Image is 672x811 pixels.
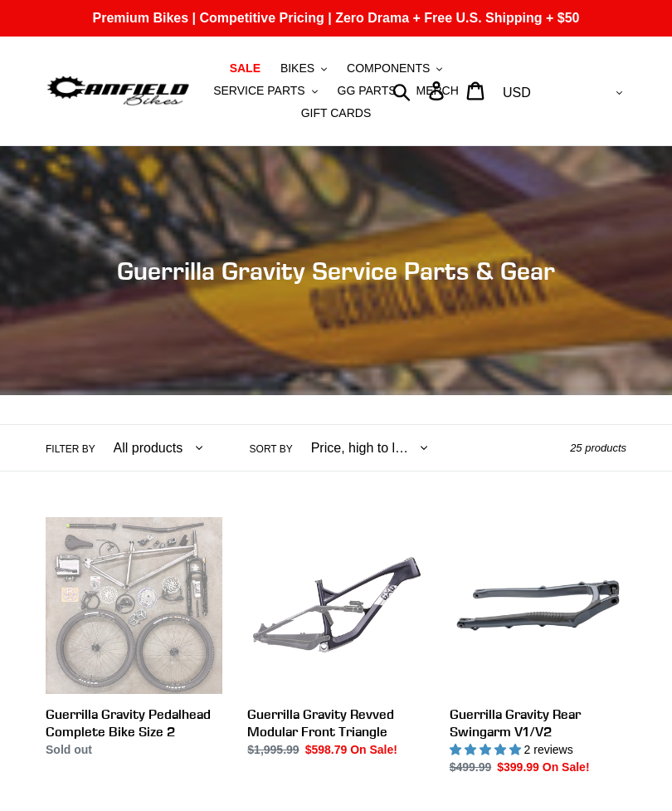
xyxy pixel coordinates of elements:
span: GG PARTS [338,84,397,98]
span: BIKES [280,61,314,76]
span: Guerrilla Gravity Service Parts & Gear [117,256,555,286]
span: COMPONENTS [347,61,430,76]
a: GG PARTS [329,80,405,102]
img: Canfield Bikes [46,73,191,110]
label: Filter by [46,442,95,457]
span: SALE [230,61,261,76]
button: BIKES [272,57,335,80]
span: 25 products [570,442,626,454]
button: SERVICE PARTS [205,80,325,102]
a: GIFT CARDS [293,102,380,125]
span: GIFT CARDS [301,106,372,120]
span: SERVICE PARTS [213,84,304,98]
a: SALE [222,57,269,80]
label: Sort by [250,442,293,457]
button: COMPONENTS [338,57,450,80]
